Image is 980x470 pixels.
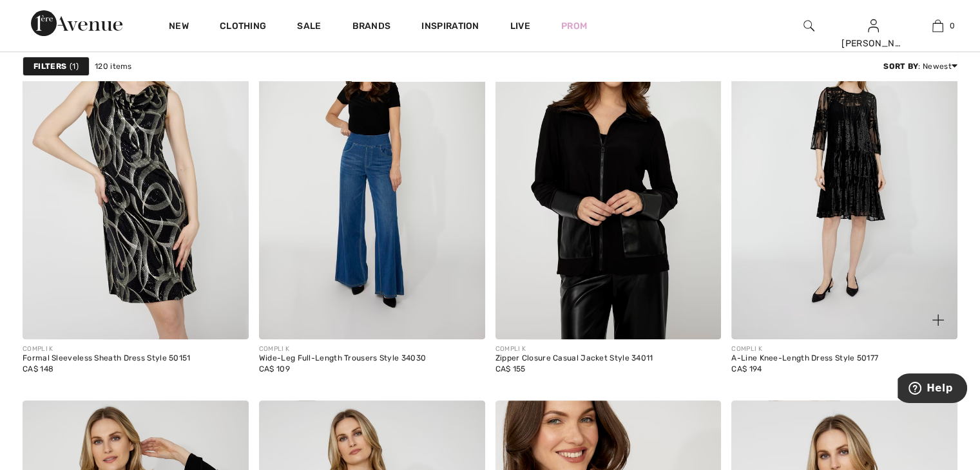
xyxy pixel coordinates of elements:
a: Sale [297,21,321,34]
a: Sign In [868,19,879,32]
img: search the website [803,18,814,33]
a: New [169,21,189,34]
a: 0 [906,18,969,33]
span: CA$ 155 [495,364,526,373]
a: Brands [352,21,391,34]
span: CA$ 148 [23,364,53,373]
strong: Sort By [883,62,918,71]
img: Zipper Closure Casual Jacket Style 34011. As sample [495,1,722,339]
div: Formal Sleeveless Sheath Dress Style 50151 [23,354,191,363]
span: 1 [70,61,79,72]
span: 0 [950,20,955,32]
a: Live [510,19,530,33]
a: Clothing [220,21,266,34]
div: Wide-Leg Full-Length Trousers Style 34030 [259,354,426,363]
img: 1ère Avenue [31,10,122,36]
div: COMPLI K [495,344,653,354]
img: My Info [868,18,879,33]
div: : Newest [883,61,957,72]
span: Inspiration [421,21,479,34]
div: [PERSON_NAME] [841,37,905,50]
div: A-Line Knee-Length Dress Style 50177 [731,354,878,363]
img: My Bag [932,18,943,33]
strong: Filters [34,61,66,72]
iframe: Opens a widget where you can find more information [898,373,967,406]
img: Formal Sleeveless Sheath Dress Style 50151. As sample [23,1,249,339]
img: Wide-Leg Full-Length Trousers Style 34030. As sample [259,1,485,339]
div: COMPLI K [731,344,878,354]
div: COMPLI K [23,344,191,354]
span: CA$ 109 [259,364,290,373]
img: plus_v2.svg [932,314,944,326]
div: Zipper Closure Casual Jacket Style 34011 [495,354,653,363]
div: COMPLI K [259,344,426,354]
span: 120 items [95,61,132,72]
a: A-Line Knee-Length Dress Style 50177. As sample [731,1,957,339]
a: Prom [561,19,587,33]
span: CA$ 194 [731,364,762,373]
